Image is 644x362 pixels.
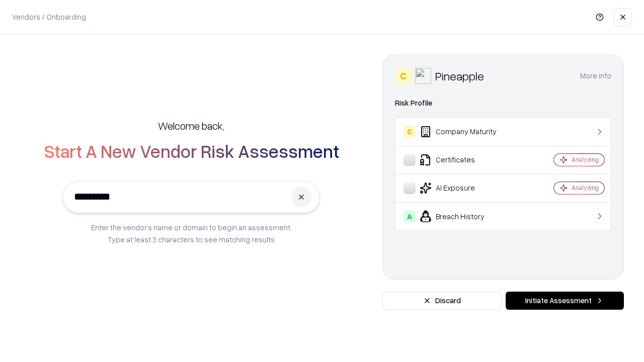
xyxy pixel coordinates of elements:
[435,68,484,84] div: Pineapple
[572,155,599,164] div: Analyzing
[12,12,86,22] p: Vendors / Onboarding
[395,68,411,84] div: C
[91,221,292,245] p: Enter the vendor’s name or domain to begin an assessment. Type at least 3 characters to see match...
[572,184,599,192] div: Analyzing
[404,126,416,138] div: C
[404,154,524,166] div: Certificates
[580,67,611,85] button: More info
[415,68,431,84] img: Pineapple
[395,97,611,109] div: Risk Profile
[158,119,224,133] h5: Welcome back,
[404,210,524,222] div: Breach History
[44,141,339,161] h2: Start A New Vendor Risk Assessment
[506,292,624,310] button: Initiate Assessment
[404,126,524,138] div: Company Maturity
[404,182,524,194] div: AI Exposure
[382,292,502,310] button: Discard
[404,210,416,222] div: A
